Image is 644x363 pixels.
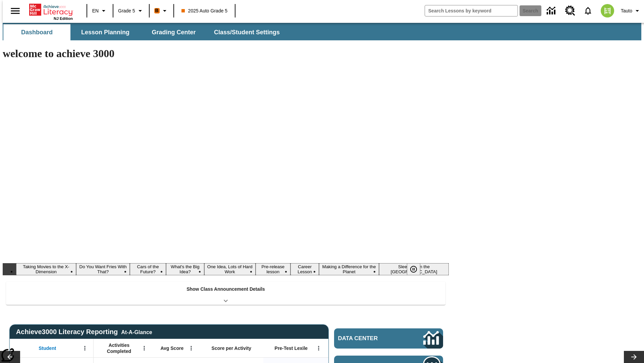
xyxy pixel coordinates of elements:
span: Grade 5 [118,7,135,14]
span: Dashboard [21,29,53,36]
button: Slide 2 Do You Want Fries With That? [76,263,130,275]
a: Notifications [579,2,597,19]
a: Home [29,3,73,16]
span: NJ Edition [54,16,73,21]
span: 2025 Auto Grade 5 [181,7,228,14]
button: Pause [407,263,420,275]
button: Select a new avatar [597,2,618,19]
button: Profile/Settings [618,5,644,17]
span: B [155,6,159,15]
a: Data Center [334,328,443,349]
span: Grading Center [152,29,196,36]
img: avatar image [601,4,614,17]
button: Open Menu [314,343,324,353]
span: EN [92,7,99,14]
span: Tauto [621,7,632,14]
span: Activities Completed [97,342,141,354]
button: Open Menu [80,343,90,353]
span: Score per Activity [212,345,252,351]
div: Pause [407,263,427,275]
button: Slide 6 Pre-release lesson [256,263,291,275]
span: Pre-Test Lexile [275,345,308,351]
button: Slide 5 One Idea, Lots of Hard Work [204,263,256,275]
h1: welcome to achieve 3000 [3,47,449,60]
button: Slide 7 Career Lesson [290,263,319,275]
span: Student [39,345,56,351]
button: Boost Class color is orange. Change class color [152,5,171,17]
div: Home [29,2,73,21]
button: Slide 1 Taking Movies to the X-Dimension [16,263,76,275]
span: Lesson Planning [81,29,129,36]
button: Grading Center [140,24,207,40]
button: Open Menu [139,343,149,353]
button: Dashboard [3,24,70,40]
div: Show Class Announcement Details [6,282,445,305]
div: SubNavbar [3,24,286,40]
button: Language: EN, Select a language [89,5,111,17]
button: Lesson carousel, Next [624,351,644,363]
button: Slide 8 Making a Difference for the Planet [319,263,379,275]
span: Class/Student Settings [214,29,280,36]
button: Grade: Grade 5, Select a grade [115,5,147,17]
button: Lesson Planning [72,24,139,40]
button: Class/Student Settings [209,24,285,40]
button: Slide 3 Cars of the Future? [130,263,166,275]
span: Data Center [338,335,401,342]
a: Data Center [543,2,561,20]
p: Show Class Announcement Details [186,286,265,293]
input: search field [425,5,518,16]
div: At-A-Glance [121,328,152,335]
button: Slide 9 Sleepless in the Animal Kingdom [379,263,449,275]
span: Avg Score [160,345,183,351]
a: Resource Center, Will open in new tab [561,2,579,20]
button: Open side menu [5,1,25,21]
button: Slide 4 What's the Big Idea? [166,263,204,275]
div: SubNavbar [3,23,641,40]
button: Open Menu [186,343,196,353]
span: Achieve3000 Literacy Reporting [16,328,152,336]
